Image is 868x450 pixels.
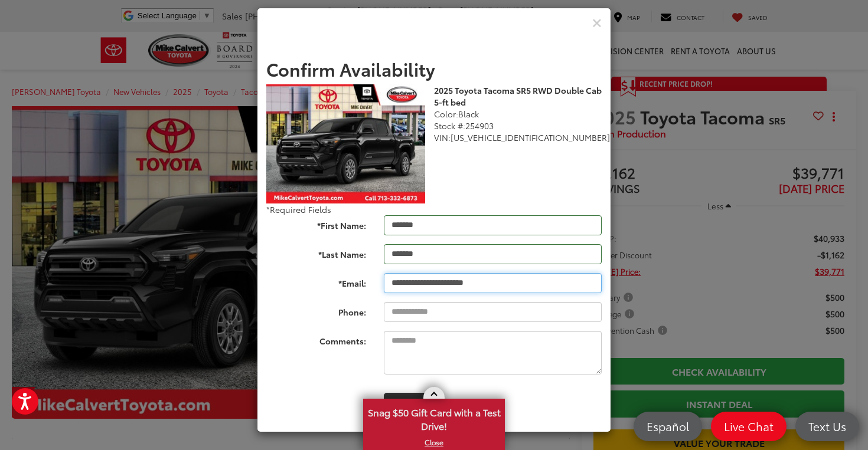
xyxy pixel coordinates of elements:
[795,412,859,441] a: Text Us
[257,215,375,231] label: *First Name:
[434,120,465,132] span: Stock #:
[434,132,451,143] span: VIN:
[266,203,331,215] span: *Required Fields
[434,84,602,108] b: 2025 Toyota Tacoma SR5 RWD Double Cab 5-ft bed
[641,419,695,433] span: Español
[802,419,852,433] span: Text Us
[257,302,375,318] label: Phone:
[257,331,375,347] label: Comments:
[266,84,425,203] img: 2025 Toyota Tacoma SR5 RWD Double Cab 5-ft bed
[634,412,702,441] a: Español
[257,244,375,260] label: *Last Name:
[266,59,602,78] h2: Confirm Availability
[434,108,458,120] span: Color:
[592,16,602,29] button: Close
[465,120,494,132] span: 254903
[364,400,504,436] span: Snag $50 Gift Card with a Test Drive!
[451,132,610,143] span: [US_VEHICLE_IDENTIFICATION_NUMBER]
[718,419,779,433] span: Live Chat
[257,273,375,289] label: *Email:
[458,108,479,120] span: Black
[711,412,787,441] a: Live Chat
